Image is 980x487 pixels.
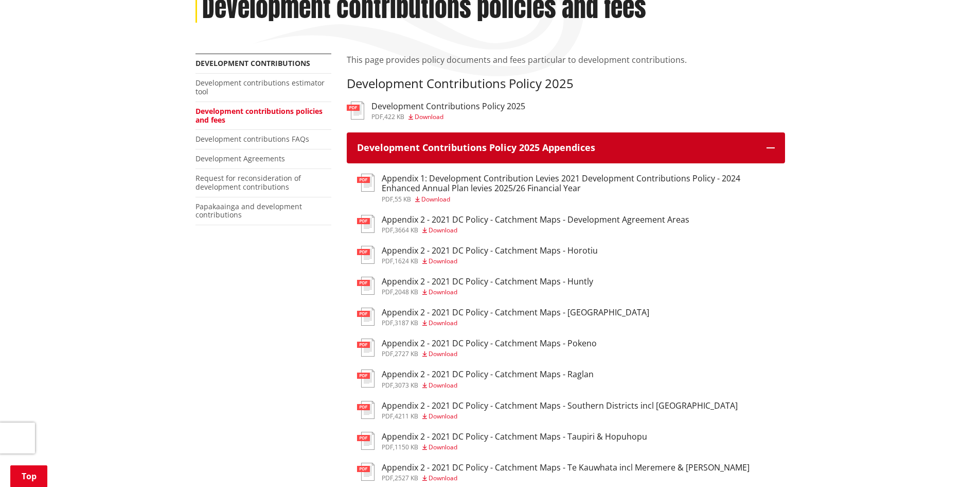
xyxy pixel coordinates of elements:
a: Appendix 2 - 2021 DC Policy - Catchment Maps - Horotiu pdf,1624 KB Download [357,246,598,264]
span: pdf [382,226,393,234]
span: 55 KB [395,195,411,204]
h3: Appendix 2 - 2021 DC Policy - Catchment Maps - Horotiu [382,246,598,256]
span: 3073 KB [395,381,418,390]
button: Development Contributions Policy 2025 Appendices [347,132,785,163]
h3: Development Contributions Policy 2025 [347,76,785,91]
a: Appendix 2 - 2021 DC Policy - Catchment Maps - Taupiri & Hopuhopu pdf,1150 KB Download [357,432,647,450]
h3: Appendix 2 - 2021 DC Policy - Catchment Maps - Huntly [382,277,593,287]
h3: Development Contributions Policy 2025 Appendices [357,143,756,153]
span: 2527 KB [395,474,418,482]
a: Appendix 2 - 2021 DC Policy - Catchment Maps - Southern Districts incl [GEOGRAPHIC_DATA] pdf,4211... [357,401,738,419]
span: 2727 KB [395,349,418,358]
a: Development Contributions Policy 2025 pdf,422 KB Download [347,102,525,120]
span: pdf [382,288,393,296]
p: This page provides policy documents and fees particular to development contributions. [347,54,785,66]
span: pdf [382,381,393,390]
span: 2048 KB [395,288,418,296]
span: pdf [382,443,393,451]
span: Download [429,318,457,327]
span: pdf [382,195,393,204]
span: Download [429,443,457,451]
div: , [382,289,593,295]
span: Download [421,195,450,204]
a: Appendix 2 - 2021 DC Policy - Catchment Maps - Te Kauwhata incl Meremere & [PERSON_NAME] pdf,2527... [357,463,750,481]
h3: Appendix 2 - 2021 DC Policy - Catchment Maps - Taupiri & Hopuhopu [382,432,647,442]
a: Top [10,465,47,487]
img: document-pdf.svg [357,215,375,233]
span: Download [429,474,457,482]
span: pdf [382,349,393,358]
img: document-pdf.svg [357,401,375,419]
span: Download [429,381,457,390]
span: pdf [382,318,393,327]
h3: Appendix 2 - 2021 DC Policy - Catchment Maps - Southern Districts incl [GEOGRAPHIC_DATA] [382,401,738,411]
span: 4211 KB [395,412,418,421]
span: Download [429,257,457,265]
a: Appendix 2 - 2021 DC Policy - Catchment Maps - Development Agreement Areas pdf,3664 KB Download [357,215,689,233]
div: , [382,320,649,326]
img: document-pdf.svg [357,432,375,450]
a: Development contributions estimator tool [195,78,325,96]
img: document-pdf.svg [357,339,375,357]
a: Appendix 2 - 2021 DC Policy - Catchment Maps - [GEOGRAPHIC_DATA] pdf,3187 KB Download [357,308,649,326]
a: Appendix 2 - 2021 DC Policy - Catchment Maps - Pokeno pdf,2727 KB Download [357,339,597,357]
div: , [382,227,689,233]
img: document-pdf.svg [357,308,375,326]
div: , [382,258,598,264]
h3: Development Contributions Policy 2025 [371,102,525,111]
a: Papakaainga and development contributions [195,201,302,220]
a: Development contributions policies and fees [195,106,323,125]
div: , [382,475,750,481]
span: Download [429,288,457,296]
img: document-pdf.svg [357,463,375,481]
a: Development Agreements [195,154,285,163]
div: , [382,413,738,419]
span: Download [429,226,457,234]
img: document-pdf.svg [347,102,364,120]
a: Appendix 2 - 2021 DC Policy - Catchment Maps - Raglan pdf,3073 KB Download [357,370,594,388]
div: , [382,196,775,203]
img: document-pdf.svg [357,246,375,264]
a: Request for reconsideration of development contributions [195,173,301,192]
span: Download [429,412,457,421]
iframe: Messenger Launcher [933,444,970,481]
span: pdf [371,112,383,121]
span: 422 KB [384,112,404,121]
h3: Appendix 2 - 2021 DC Policy - Catchment Maps - [GEOGRAPHIC_DATA] [382,308,649,317]
span: 3187 KB [395,318,418,327]
h3: Appendix 2 - 2021 DC Policy - Catchment Maps - Raglan [382,370,594,379]
img: document-pdf.svg [357,277,375,295]
a: Development contributions [195,58,310,68]
div: , [382,444,647,450]
a: Appendix 1: Development Contribution Levies 2021 Development Contributions Policy - 2024 Enhanced... [357,174,775,202]
h3: Appendix 1: Development Contribution Levies 2021 Development Contributions Policy - 2024 Enhanced... [382,174,775,193]
span: 3664 KB [395,226,418,234]
a: Development contributions FAQs [195,134,309,144]
span: 1150 KB [395,443,418,451]
div: , [382,382,594,389]
img: document-pdf.svg [357,370,375,388]
span: pdf [382,412,393,421]
span: pdf [382,474,393,482]
div: , [382,351,597,357]
h3: Appendix 2 - 2021 DC Policy - Catchment Maps - Development Agreement Areas [382,215,689,225]
span: pdf [382,257,393,265]
span: 1624 KB [395,257,418,265]
a: Appendix 2 - 2021 DC Policy - Catchment Maps - Huntly pdf,2048 KB Download [357,277,593,295]
img: document-pdf.svg [357,174,375,192]
h3: Appendix 2 - 2021 DC Policy - Catchment Maps - Pokeno [382,339,597,348]
span: Download [415,112,443,121]
h3: Appendix 2 - 2021 DC Policy - Catchment Maps - Te Kauwhata incl Meremere & [PERSON_NAME] [382,463,750,473]
span: Download [429,349,457,358]
div: , [371,114,525,120]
